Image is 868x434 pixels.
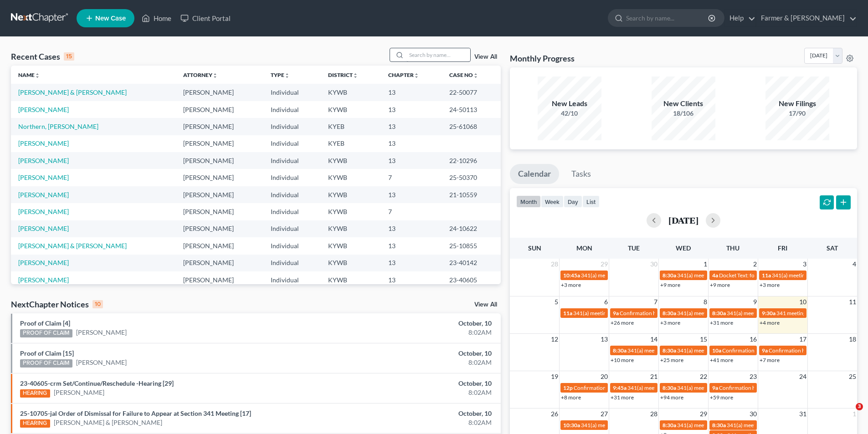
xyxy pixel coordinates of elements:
a: [PERSON_NAME] & [PERSON_NAME] [18,88,127,96]
td: 13 [381,220,442,237]
span: 27 [600,408,609,419]
span: 9a [762,347,768,354]
span: 12 [550,334,559,345]
td: Individual [263,152,321,169]
span: Tue [628,244,640,252]
span: 341(a) meeting for [PERSON_NAME] [573,310,661,317]
span: Thu [726,244,740,252]
a: Nameunfold_more [18,71,40,78]
span: 17 [798,334,807,345]
a: +8 more [561,394,581,401]
div: 8:02AM [340,418,492,427]
span: 10:30a [563,422,580,429]
a: +3 more [660,319,680,326]
td: 13 [381,255,442,271]
a: +25 more [660,357,683,363]
td: KYWB [321,152,381,169]
td: 7 [381,169,442,186]
span: 28 [550,259,559,270]
td: Individual [263,169,321,186]
span: 1 [703,259,708,270]
a: +59 more [710,394,733,401]
span: 30 [749,408,758,419]
span: 341(a) meeting for [PERSON_NAME] & [PERSON_NAME] [727,422,863,429]
span: 10:45a [563,272,580,279]
a: [PERSON_NAME] [18,139,69,147]
td: KYEB [321,118,381,135]
a: [PERSON_NAME] [18,259,69,266]
td: [PERSON_NAME] [176,84,263,101]
span: 18 [848,334,857,345]
td: Individual [263,237,321,254]
span: 11a [563,310,572,317]
td: 13 [381,84,442,101]
span: 341(a) meeting for [PERSON_NAME] [677,384,765,391]
span: 30 [649,259,658,270]
span: 6 [603,296,609,307]
a: [PERSON_NAME] [18,276,69,284]
a: [PERSON_NAME] & [PERSON_NAME] [18,242,127,250]
span: 9 [752,296,758,307]
h3: Monthly Progress [510,53,575,64]
h2: [DATE] [668,215,699,225]
td: 21-10559 [442,186,501,203]
a: [PERSON_NAME] [76,328,127,337]
a: Client Portal [176,10,235,26]
td: [PERSON_NAME] [176,203,263,220]
a: Help [725,10,755,26]
button: week [541,195,564,208]
td: 13 [381,118,442,135]
a: [PERSON_NAME] [18,208,69,215]
span: 23 [749,371,758,382]
td: KYWB [321,84,381,101]
td: [PERSON_NAME] [176,135,263,152]
td: 7 [381,203,442,220]
div: 18/106 [652,109,715,118]
div: October, 10 [340,319,492,328]
input: Search by name... [406,48,470,61]
a: Case Nounfold_more [449,71,478,78]
span: 20 [600,371,609,382]
a: +26 more [611,319,634,326]
span: 4 [852,259,857,270]
span: 25 [848,371,857,382]
div: NextChapter Notices [11,299,103,310]
td: KYWB [321,186,381,203]
td: 23-40142 [442,255,501,271]
span: 19 [550,371,559,382]
a: Calendar [510,164,559,184]
span: 2 [752,259,758,270]
i: unfold_more [212,73,218,78]
td: KYWB [321,169,381,186]
td: Individual [263,186,321,203]
div: October, 10 [340,409,492,418]
span: 12p [563,384,573,391]
td: 23-40605 [442,271,501,288]
a: [PERSON_NAME] [18,157,69,164]
td: [PERSON_NAME] [176,237,263,254]
td: [PERSON_NAME] [176,271,263,288]
span: Sat [827,244,838,252]
div: Recent Cases [11,51,74,62]
div: New Filings [765,98,829,109]
td: 22-50077 [442,84,501,101]
div: PROOF OF CLAIM [20,329,72,337]
span: 9a [712,384,718,391]
div: HEARING [20,389,50,398]
span: 4a [712,272,718,279]
div: 8:02AM [340,328,492,337]
span: 341(a) meeting for [PERSON_NAME] [677,422,765,429]
td: Individual [263,135,321,152]
iframe: Intercom live chat [837,403,859,425]
span: 28 [649,408,658,419]
span: 13 [600,334,609,345]
td: 25-50370 [442,169,501,186]
td: 13 [381,186,442,203]
a: +10 more [611,357,634,363]
span: 10a [712,347,721,354]
td: 13 [381,271,442,288]
span: 3 [802,259,807,270]
a: [PERSON_NAME] [18,225,69,232]
a: +9 more [710,281,730,288]
span: 341(a) meeting for [PERSON_NAME] [677,272,765,279]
